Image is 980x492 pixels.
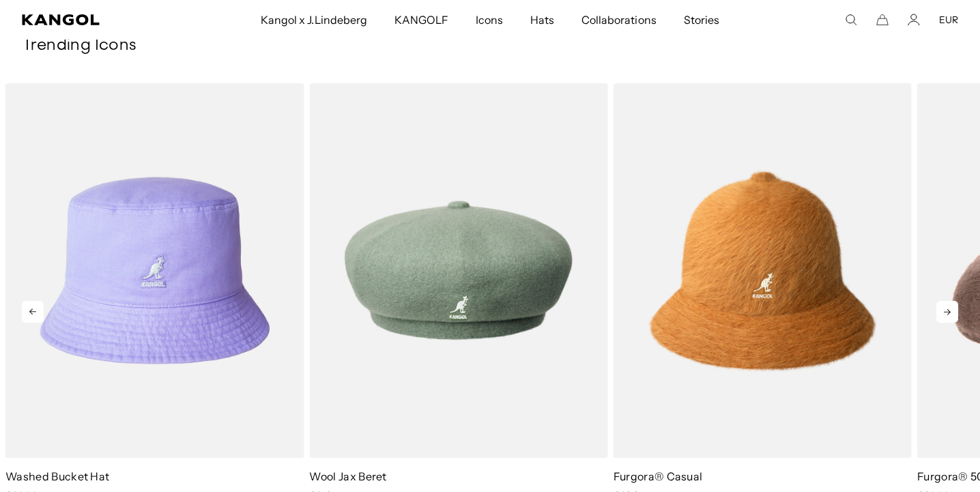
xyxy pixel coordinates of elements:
[614,469,703,483] a: Furgora® Casual
[309,469,386,483] a: Wool Jax Beret
[22,35,958,56] h3: Trending Icons
[22,14,172,25] a: Kangol
[908,14,920,26] a: Account
[614,83,912,458] img: Furgora® Casual
[876,14,889,26] button: Cart
[5,469,109,483] a: Washed Bucket Hat
[309,83,607,458] img: Wool Jax Beret
[5,83,304,458] img: Washed Bucket Hat
[939,14,958,26] button: EUR
[845,14,857,26] summary: Search here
